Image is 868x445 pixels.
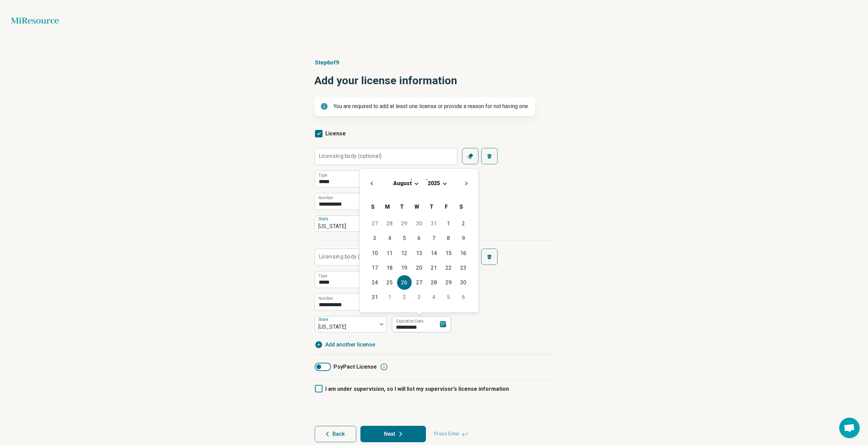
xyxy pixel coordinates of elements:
[426,290,441,305] div: Choose Thursday, September 4th, 2025
[456,231,471,246] div: Choose Saturday, August 9th, 2025
[397,275,412,290] div: Choose Tuesday, August 26th, 2025
[441,275,456,290] div: Choose Friday, August 29th, 2025
[365,177,473,187] h2: [DATE]
[382,261,397,275] div: Choose Monday, August 18th, 2025
[319,217,330,221] label: State
[382,275,397,290] div: Choose Monday, August 25th, 2025
[397,216,412,231] div: Choose Tuesday, July 29th, 2025
[412,290,426,305] div: Choose Wednesday, September 3rd, 2025
[397,261,412,275] div: Choose Tuesday, August 19th, 2025
[441,261,456,275] div: Choose Friday, August 22nd, 2025
[333,431,345,437] span: Back
[426,216,441,231] div: Choose Thursday, July 31st, 2025
[382,246,397,261] div: Choose Monday, August 11th, 2025
[319,173,328,177] label: Type
[456,275,471,290] div: Choose Saturday, August 30th, 2025
[397,231,412,246] div: Choose Tuesday, August 5th, 2025
[359,168,479,313] div: Choose Date
[393,180,412,187] button: August
[441,290,456,305] div: Choose Friday, September 5th, 2025
[334,363,377,371] span: PsyPact License
[326,130,346,137] span: License
[360,426,426,442] button: Next
[426,246,441,261] div: Choose Thursday, August 14th, 2025
[393,180,412,187] span: August
[441,246,456,261] div: Choose Friday, August 15th, 2025
[428,180,440,187] span: 2025
[441,216,456,231] div: Choose Friday, August 1st, 2025
[365,177,376,188] button: Previous Month
[456,290,471,305] div: Choose Saturday, September 6th, 2025
[456,216,471,231] div: Choose Saturday, August 2nd, 2025
[319,196,333,200] label: Number
[326,386,509,392] span: I am under supervision, so I will list my supervisor’s license information
[319,274,328,278] label: Type
[315,271,457,288] input: credential.licenses.1.name
[430,204,433,210] span: T
[412,231,426,246] div: Choose Wednesday, August 6th, 2025
[326,341,375,349] span: Add another license
[385,204,390,210] span: M
[315,341,375,349] button: Add another license
[368,275,382,290] div: Choose Sunday, August 24th, 2025
[382,290,397,305] div: Choose Monday, September 1st, 2025
[368,216,382,231] div: Choose Sunday, July 27th, 2025
[368,231,382,246] div: Choose Sunday, August 3rd, 2025
[368,216,471,305] div: Month August, 2025
[319,296,333,300] label: Number
[426,231,441,246] div: Choose Thursday, August 7th, 2025
[315,72,554,89] h1: Add your license information
[371,204,374,210] span: S
[426,275,441,290] div: Choose Thursday, August 28th, 2025
[382,216,397,231] div: Choose Monday, July 28th, 2025
[414,204,419,210] span: W
[319,153,382,159] label: Licensing body (optional)
[315,426,356,442] button: Back
[319,317,330,322] label: State
[397,246,412,261] div: Choose Tuesday, August 12th, 2025
[315,59,554,67] p: Step 6 of 9
[412,275,426,290] div: Choose Wednesday, August 27th, 2025
[426,261,441,275] div: Choose Thursday, August 21st, 2025
[412,216,426,231] div: Choose Wednesday, July 30th, 2025
[456,246,471,261] div: Choose Saturday, August 16th, 2025
[400,204,404,210] span: T
[839,418,860,438] div: Open chat
[368,290,382,305] div: Choose Sunday, August 31st, 2025
[427,180,440,187] button: 2025
[368,261,382,275] div: Choose Sunday, August 17th, 2025
[462,177,473,188] button: Next Month
[441,231,456,246] div: Choose Friday, August 8th, 2025
[430,426,472,442] span: Press Enter
[334,102,529,110] p: You are required to add at least one license or provide a reason for not having one.
[319,254,382,259] label: Licensing body (optional)
[459,204,463,210] span: S
[315,171,457,187] input: credential.licenses.0.name
[412,246,426,261] div: Choose Wednesday, August 13th, 2025
[368,246,382,261] div: Choose Sunday, August 10th, 2025
[456,261,471,275] div: Choose Saturday, August 23rd, 2025
[445,204,448,210] span: F
[382,231,397,246] div: Choose Monday, August 4th, 2025
[412,261,426,275] div: Choose Wednesday, August 20th, 2025
[397,290,412,305] div: Choose Tuesday, September 2nd, 2025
